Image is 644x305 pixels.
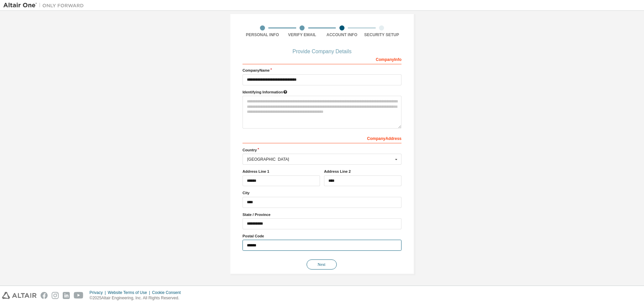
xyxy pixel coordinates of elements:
[52,292,59,299] img: instagram.svg
[90,295,185,301] p: © 2025 Altair Engineering, Inc. All Rights Reserved.
[108,290,152,295] div: Website Terms of Use
[243,190,401,196] label: City
[3,2,87,9] img: Altair One
[243,54,401,64] div: Company Info
[243,32,282,37] div: Personal Info
[2,292,37,299] img: altair_logo.svg
[362,32,402,37] div: Security Setup
[247,157,393,161] div: [GEOGRAPHIC_DATA]
[74,292,84,299] img: youtube.svg
[243,50,401,54] div: Provide Company Details
[243,169,320,174] label: Address Line 1
[41,292,48,299] img: facebook.svg
[243,212,401,217] label: State / Province
[90,290,108,295] div: Privacy
[307,259,337,270] button: Next
[243,147,401,153] label: Country
[243,89,401,95] label: Please provide any information that will help our support team identify your company. Email and n...
[63,292,70,299] img: linkedin.svg
[322,32,362,37] div: Account Info
[243,133,401,143] div: Company Address
[324,169,401,174] label: Address Line 2
[243,68,401,73] label: Company Name
[243,233,401,239] label: Postal Code
[282,32,322,37] div: Verify Email
[152,290,184,295] div: Cookie Consent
